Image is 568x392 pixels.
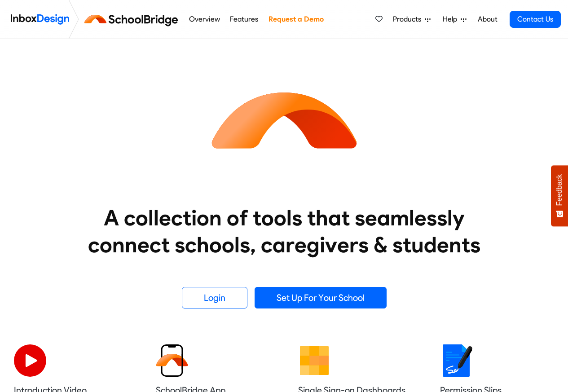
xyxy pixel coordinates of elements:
heading: A collection of tools that seamlessly connect schools, caregivers & students [71,204,498,258]
a: Login [182,287,247,308]
button: Feedback - Show survey [551,165,568,226]
img: 2022_01_18_icon_signature.svg [440,344,472,377]
img: 2022_01_13_icon_sb_app.svg [156,344,188,377]
span: Help [443,14,461,25]
a: Help [439,10,470,28]
span: Products [393,14,425,25]
a: Contact Us [510,11,561,28]
img: 2022_07_11_icon_video_playback.svg [14,344,46,377]
a: Request a Demo [266,10,326,28]
img: schoolbridge logo [83,9,184,30]
span: Feedback [555,174,564,206]
a: Products [389,10,434,28]
img: icon_schoolbridge.svg [203,39,365,201]
a: Set Up For Your School [255,287,387,308]
img: 2022_01_13_icon_grid.svg [298,344,330,377]
a: Features [228,10,261,28]
a: Overview [186,10,222,28]
a: About [475,10,500,28]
